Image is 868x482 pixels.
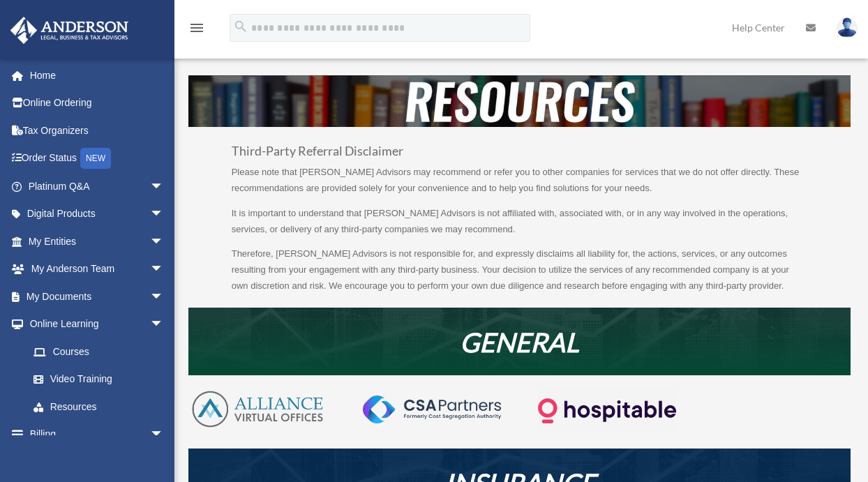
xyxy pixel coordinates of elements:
[10,200,185,228] a: Digital Productsarrow_drop_down
[10,421,185,449] a: Billingarrow_drop_down
[6,17,133,44] img: Anderson Advisors Platinum Portal
[150,200,178,229] span: arrow_drop_down
[150,421,178,449] span: arrow_drop_down
[232,145,808,165] h3: Third-Party Referral Disclaimer
[232,246,808,294] p: Therefore, [PERSON_NAME] Advisors is not responsible for, and expressly disclaims all liability f...
[10,89,185,117] a: Online Ordering
[460,326,579,358] em: GENERAL
[837,17,858,38] img: User Pic
[150,283,178,311] span: arrow_drop_down
[10,144,185,173] a: Order StatusNEW
[10,172,185,200] a: Platinum Q&Aarrow_drop_down
[233,19,248,34] i: search
[188,75,851,127] img: resources-header
[10,227,185,255] a: My Entitiesarrow_drop_down
[10,255,185,283] a: My Anderson Teamarrow_drop_down
[10,310,185,338] a: Online Learningarrow_drop_down
[150,227,178,256] span: arrow_drop_down
[20,393,178,421] a: Resources
[363,396,501,424] img: CSA-partners-Formerly-Cost-Segregation-Authority
[150,172,178,201] span: arrow_drop_down
[150,255,178,284] span: arrow_drop_down
[188,389,327,430] img: AVO-logo-1-color
[188,20,205,36] i: menu
[538,389,676,433] img: Logo-transparent-dark
[80,148,111,169] div: NEW
[20,366,185,393] a: Video Training
[10,116,185,144] a: Tax Organizers
[232,206,808,247] p: It is important to understand that [PERSON_NAME] Advisors is not affiliated with, associated with...
[188,24,205,36] a: menu
[20,338,185,366] a: Courses
[150,310,178,339] span: arrow_drop_down
[10,283,185,310] a: My Documentsarrow_drop_down
[232,165,808,206] p: Please note that [PERSON_NAME] Advisors may recommend or refer you to other companies for service...
[10,61,185,89] a: Home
